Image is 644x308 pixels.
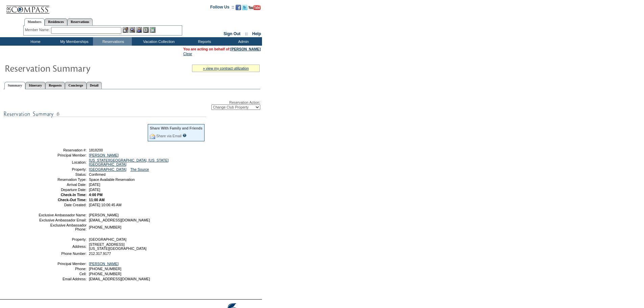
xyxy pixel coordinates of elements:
td: Address: [38,242,87,251]
img: b_calculator.gif [150,27,156,33]
span: [EMAIL_ADDRESS][DOMAIN_NAME] [89,218,150,222]
a: Clear [183,52,192,56]
td: Reservation #: [38,148,87,152]
span: [PHONE_NUMBER] [89,267,121,271]
span: You are acting on behalf of: [183,47,261,51]
a: [PERSON_NAME] [231,47,261,51]
a: [PERSON_NAME] [89,262,119,266]
td: Admin [223,37,262,46]
span: [EMAIL_ADDRESS][DOMAIN_NAME] [89,277,150,281]
img: Become our fan on Facebook [236,5,241,10]
a: Become our fan on Facebook [236,7,241,11]
div: Share With Family and Friends [150,126,202,130]
span: [DATE] [89,183,100,187]
img: Reservations [143,27,149,33]
td: Phone: [38,267,87,271]
div: Member Name: [25,27,51,33]
span: 1818200 [89,148,103,152]
a: [GEOGRAPHIC_DATA] [89,167,126,171]
a: The Source [130,167,149,171]
td: Follow Us :: [210,4,234,12]
td: Property: [38,237,87,241]
a: Requests [45,82,65,89]
td: Reservations [93,37,132,46]
td: Home [15,37,54,46]
span: [DATE] [89,188,100,192]
td: Principal Member: [38,262,87,266]
td: My Memberships [54,37,93,46]
span: [DATE] 10:06:45 AM [89,203,121,207]
span: [STREET_ADDRESS] [US_STATE][GEOGRAPHIC_DATA] [89,242,146,251]
td: Reservation Type: [38,177,87,182]
strong: Check-Out Time: [58,198,87,202]
td: Cell: [38,272,87,276]
a: [PERSON_NAME] [89,153,119,157]
img: View [129,27,135,33]
td: Vacation Collection [132,37,184,46]
td: Exclusive Ambassador Name: [38,213,87,217]
div: Reservation Action: [3,100,260,110]
a: Concierge [65,82,86,89]
a: Sign Out [223,31,240,36]
td: Arrival Date: [38,183,87,187]
a: Subscribe to our YouTube Channel [248,7,261,11]
a: Members [24,18,45,26]
td: Location: [38,158,87,166]
a: Follow us on Twitter [242,7,247,11]
span: :: [245,31,248,36]
td: Phone Number: [38,252,87,256]
img: Reservaton Summary [4,61,140,75]
td: Property: [38,167,87,171]
a: » view my contract utilization [203,66,249,70]
strong: Check-In Time: [61,193,87,197]
span: [PHONE_NUMBER] [89,272,121,276]
a: Share via Email [156,134,182,138]
td: Status: [38,172,87,176]
span: 212.317.9177 [89,252,111,256]
a: Detail [87,82,102,89]
span: 11:00 AM [89,198,104,202]
td: Principal Member: [38,153,87,157]
a: Help [252,31,261,36]
td: Departure Date: [38,188,87,192]
span: [GEOGRAPHIC_DATA] [89,237,126,241]
a: Summary [4,82,25,89]
span: [PERSON_NAME] [89,213,119,217]
span: 4:00 PM [89,193,102,197]
td: Exclusive Ambassador Phone: [38,223,87,231]
img: Follow us on Twitter [242,5,247,10]
img: b_edit.gif [123,27,128,33]
span: Space Available Reservation [89,177,135,182]
input: What is this? [183,134,187,137]
img: Impersonate [136,27,142,33]
a: [US_STATE][GEOGRAPHIC_DATA], [US_STATE][GEOGRAPHIC_DATA] [89,158,169,166]
a: Reservations [67,18,93,25]
a: Residences [45,18,67,25]
td: Email Address: [38,277,87,281]
td: Exclusive Ambassador Email: [38,218,87,222]
img: Subscribe to our YouTube Channel [248,5,261,10]
a: Itinerary [25,82,45,89]
span: Confirmed [89,172,105,176]
img: subTtlResSummary.gif [3,110,206,118]
span: [PHONE_NUMBER] [89,225,121,229]
td: Reports [184,37,223,46]
td: Date Created: [38,203,87,207]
